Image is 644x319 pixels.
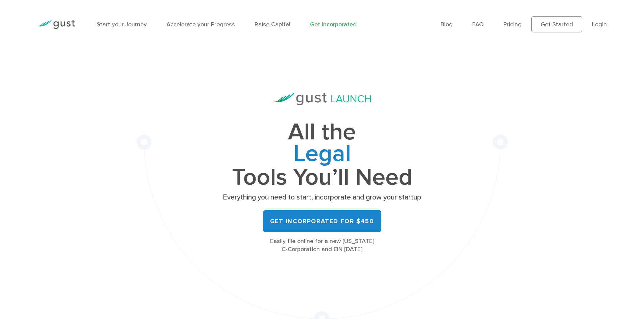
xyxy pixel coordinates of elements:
img: Gust Launch Logo [273,93,371,105]
a: Get Started [531,16,582,32]
a: Blog [440,21,453,28]
a: FAQ [472,21,484,28]
a: Login [592,21,607,28]
a: Get Incorporated [310,21,357,28]
a: Accelerate your Progress [166,21,235,28]
img: Gust Logo [37,20,75,29]
a: Raise Capital [255,21,290,28]
a: Pricing [503,21,522,28]
a: Get Incorporated for $450 [263,210,381,232]
div: Easily file online for a new [US_STATE] C-Corporation and EIN [DATE] [221,237,424,254]
span: Legal [221,143,424,167]
h1: All the Tools You’ll Need [221,122,424,188]
a: Start your Journey [97,21,147,28]
p: Everything you need to start, incorporate and grow your startup [221,193,424,202]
